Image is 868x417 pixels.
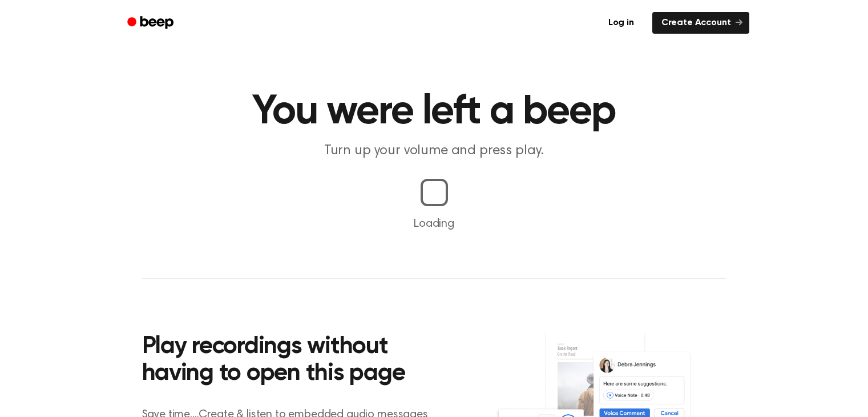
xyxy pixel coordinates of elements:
[142,91,726,133] h1: You were left a beep
[14,215,854,232] p: Loading
[142,334,450,388] h2: Play recordings without having to open this page
[597,10,645,36] a: Log in
[652,12,749,34] a: Create Account
[119,12,184,34] a: Beep
[215,142,653,161] p: Turn up your volume and press play.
